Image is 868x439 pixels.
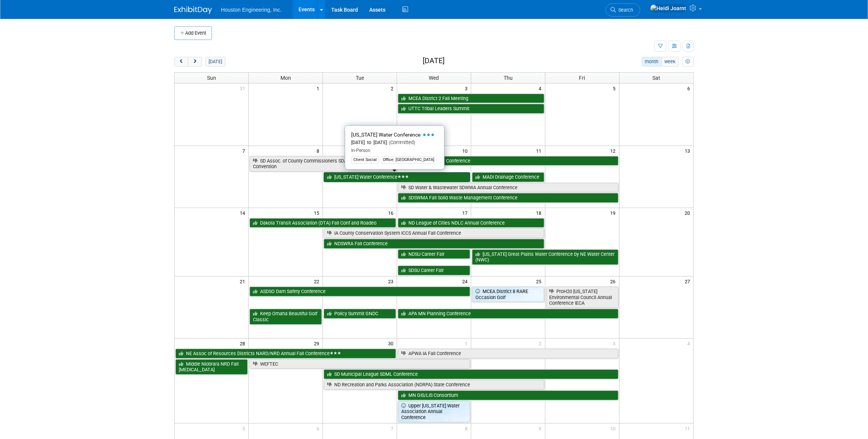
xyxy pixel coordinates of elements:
[221,7,282,13] span: Houston Engineering, Inc.
[239,276,248,286] span: 21
[579,75,585,81] span: Fri
[324,309,396,319] a: Policy Summit GNDC
[316,424,323,433] span: 6
[239,208,248,217] span: 14
[381,156,437,163] div: Office: [GEOGRAPHIC_DATA]
[250,287,470,296] a: ASDSO Dam Safety Conference
[242,146,248,155] span: 7
[280,75,291,81] span: Mon
[610,146,619,155] span: 12
[536,276,545,286] span: 25
[387,276,397,286] span: 23
[188,57,202,67] button: next
[546,287,618,308] a: ProH20 [US_STATE] Environmental Council Annual Conference IECA
[387,339,397,348] span: 30
[423,57,445,65] h2: [DATE]
[429,75,439,81] span: Wed
[239,339,248,348] span: 28
[313,276,323,286] span: 22
[398,266,470,275] a: SDSU Career Fair
[650,4,687,12] img: Heidi Joarnt
[661,57,679,67] button: week
[610,276,619,286] span: 26
[250,156,396,172] a: SD Assoc. of County Commissioners SDACC County Convention
[504,75,513,81] span: Thu
[174,6,212,14] img: ExhibitDay
[606,3,640,17] a: Search
[207,75,216,81] span: Sun
[472,172,544,182] a: MADI Drainage Conference
[316,146,323,155] span: 8
[250,309,322,324] a: Keep Omaha Beautiful Golf Classic
[351,132,420,138] span: [US_STATE] Water Conference
[538,424,545,433] span: 9
[398,156,618,166] a: Bentley Civil User Conference
[684,276,693,286] span: 27
[239,84,248,93] span: 31
[206,57,225,67] button: [DATE]
[538,84,545,93] span: 4
[324,172,470,182] a: [US_STATE] Water Conference
[464,339,471,348] span: 1
[390,84,397,93] span: 2
[351,156,379,163] div: Client Social
[642,57,662,67] button: month
[398,249,470,259] a: NDSU Career Fair
[536,208,545,217] span: 18
[685,59,690,64] i: Personalize Calendar
[398,104,544,114] a: UTTC Tribal Leaders Summit
[316,84,323,93] span: 1
[390,424,397,433] span: 7
[612,339,619,348] span: 3
[398,401,470,422] a: Upper [US_STATE] Water Association Annual Conference
[250,218,396,228] a: Dakota Transit Association (DTA) Fall Conf and Roadeo
[313,339,323,348] span: 29
[538,339,545,348] span: 2
[612,84,619,93] span: 5
[324,380,544,390] a: ND Recreation and Parks Association (NDRPA) State Conference
[610,424,619,433] span: 10
[616,7,633,13] span: Search
[652,75,660,81] span: Sat
[472,287,544,302] a: MCEA District 8 RARE Occasion Golf
[324,239,544,249] a: NDSWRA Fall Conference
[610,208,619,217] span: 19
[175,359,248,375] a: Middle Niobrara NRD Fall [MEDICAL_DATA]
[684,424,693,433] span: 11
[174,26,212,40] button: Add Event
[324,369,618,379] a: SD Municipal League SDML Conference
[242,424,248,433] span: 5
[324,228,544,238] a: IA County Conservation System ICCS Annual Fall Conference
[461,146,471,155] span: 10
[398,349,618,358] a: APWA IA Fall Conference
[387,208,397,217] span: 16
[684,146,693,155] span: 13
[351,140,438,146] div: [DATE] to [DATE]
[398,193,618,203] a: SDSWMA Fall Solid Waste Management Conference
[351,148,370,153] span: In-Person
[472,249,618,265] a: [US_STATE] Great Plains Water Conference by NE Water Center (NWC)
[398,309,618,319] a: APA MN Planning Conference
[175,349,396,358] a: NE Assoc of Resources Districts NARD/NRD Annual Fall Conference
[464,84,471,93] span: 3
[398,218,544,228] a: ND League of Cities NDLC Annual Conference
[387,140,415,145] span: (Committed)
[461,208,471,217] span: 17
[398,94,544,103] a: MCEA District 2 Fall Meeting
[398,183,618,193] a: SD Water & Wastewater SDWWA Annual Conference
[536,146,545,155] span: 11
[682,57,694,67] button: myCustomButton
[398,390,618,400] a: MN GIS/LIS Consortium
[464,424,471,433] span: 8
[687,339,693,348] span: 4
[356,75,364,81] span: Tue
[684,208,693,217] span: 20
[250,359,470,369] a: WEFTEC
[461,276,471,286] span: 24
[313,208,323,217] span: 15
[174,57,188,67] button: prev
[687,84,693,93] span: 6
